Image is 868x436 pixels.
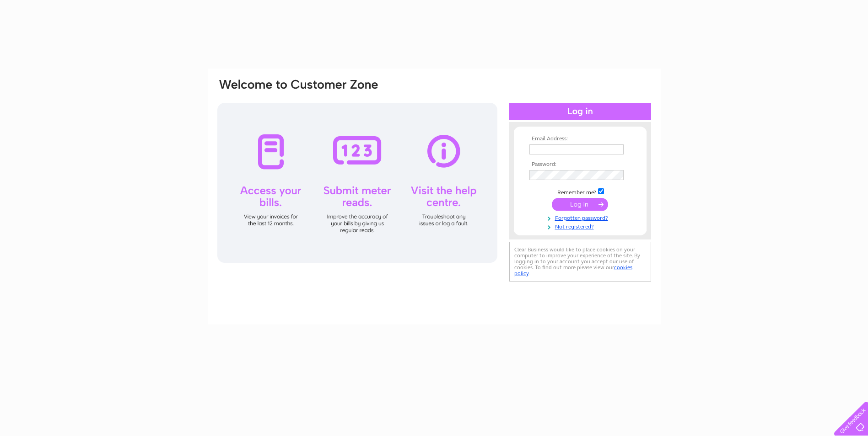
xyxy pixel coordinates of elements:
[527,187,633,196] td: Remember me?
[529,213,633,222] a: Forgotten password?
[514,264,632,276] a: cookies policy
[527,161,633,168] th: Password:
[552,198,608,211] input: Submit
[527,136,633,142] th: Email Address:
[509,242,651,282] div: Clear Business would like to place cookies on your computer to improve your experience of the sit...
[529,222,633,230] a: Not registered?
